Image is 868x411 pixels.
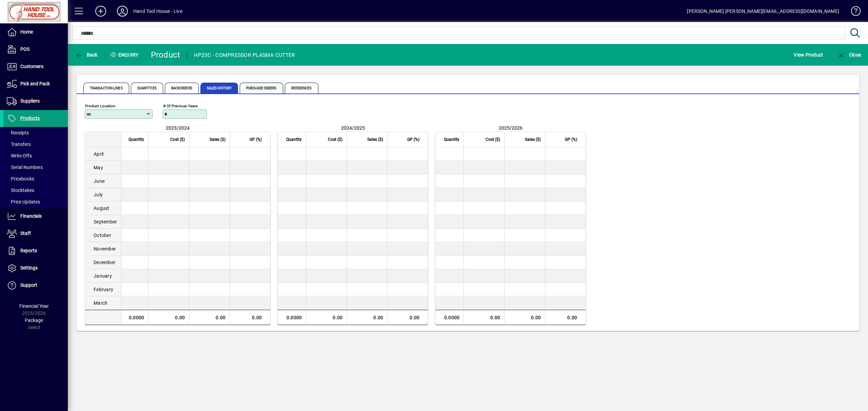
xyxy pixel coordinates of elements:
div: [PERSON_NAME] [PERSON_NAME][EMAIL_ADDRESS][DOMAIN_NAME] [687,6,839,17]
span: Pricebooks [7,176,34,181]
span: Pick and Pack [20,81,50,86]
a: Pricebooks [3,173,68,185]
span: GP (%) [407,136,419,143]
span: Cost ($) [328,136,342,143]
span: References [285,83,318,93]
span: Quantity [286,136,302,143]
span: Price Updates [7,199,40,204]
td: October [85,229,121,242]
a: Price Updates [3,196,68,208]
span: Cost ($) [170,136,185,143]
a: Staff [3,225,68,242]
app-page-header-button: Back [68,49,105,61]
div: HP25C - COMPRESSOR PLASMA CUTTER [194,50,295,61]
td: January [85,269,121,283]
a: POS [3,41,68,58]
span: Sales ($) [367,136,383,143]
td: 0.0000 [435,310,463,325]
span: Quantity [129,136,144,143]
button: Profile [112,5,133,17]
span: Settings [20,265,38,271]
span: Receipts [7,130,29,135]
span: Write Offs [7,153,32,158]
span: Quantities [131,83,163,93]
div: Product [151,49,180,60]
td: November [85,242,121,256]
td: August [85,201,121,215]
td: 0.0000 [278,310,306,325]
a: Receipts [3,127,68,138]
a: Transfers [3,138,68,150]
span: Cost ($) [486,136,500,143]
a: Knowledge Base [846,1,860,23]
span: Sales ($) [210,136,225,143]
span: Quantity [444,136,459,143]
mat-label: Product Location [85,104,115,108]
td: 0.00 [306,310,347,325]
app-page-header-button: Close enquiry [830,49,868,61]
span: Transfers [7,142,31,147]
td: 0.00 [347,310,387,325]
td: June [85,174,121,188]
a: Customers [3,58,68,75]
td: 0.00 [504,310,545,325]
span: Backorders [165,83,199,93]
span: Reports [20,248,37,253]
td: 0.00 [230,310,270,325]
span: Sales ($) [525,136,541,143]
td: 0.00 [189,310,230,325]
div: Enquiry [105,49,146,60]
button: Add [90,5,112,17]
td: April [85,147,121,161]
span: 2023/2024 [166,125,190,131]
span: POS [20,46,29,52]
span: Suppliers [20,98,40,104]
a: Reports [3,242,68,259]
span: Package [25,318,43,323]
td: July [85,188,121,201]
span: GP (%) [250,136,262,143]
span: Transaction Lines [83,83,129,93]
span: Financials [20,213,42,219]
span: View Product [794,49,823,60]
span: Products [20,115,40,121]
mat-label: # of previous years [163,104,198,108]
span: 2024/2025 [341,125,365,131]
a: Financials [3,208,68,225]
span: Stocktakes [7,188,34,193]
td: 0.00 [387,310,428,325]
td: May [85,161,121,174]
span: Back [75,52,98,58]
td: February [85,283,121,296]
td: September [85,215,121,229]
a: Write Offs [3,150,68,161]
td: 0.00 [545,310,586,325]
td: December [85,256,121,269]
span: Home [20,29,33,35]
td: 0.00 [148,310,189,325]
span: Sales History [200,83,238,93]
td: March [85,296,121,310]
span: GP (%) [565,136,577,143]
span: Financial Year [19,303,49,309]
span: 2025/2026 [499,125,522,131]
span: Close [837,52,861,58]
a: Support [3,277,68,294]
button: Back [73,49,99,61]
a: Settings [3,260,68,277]
span: Support [20,282,37,288]
span: Customers [20,64,43,69]
button: Close [835,49,863,61]
a: Pick and Pack [3,75,68,92]
a: Home [3,24,68,41]
div: Hand Tool House - Live [133,6,182,17]
button: View Product [792,49,825,61]
td: 0.0000 [121,310,148,325]
span: Serial Numbers [7,165,43,170]
span: Purchase Orders [240,83,283,93]
a: Serial Numbers [3,161,68,173]
a: Suppliers [3,93,68,110]
a: Stocktakes [3,185,68,196]
span: Staff [20,231,31,236]
td: 0.00 [463,310,504,325]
